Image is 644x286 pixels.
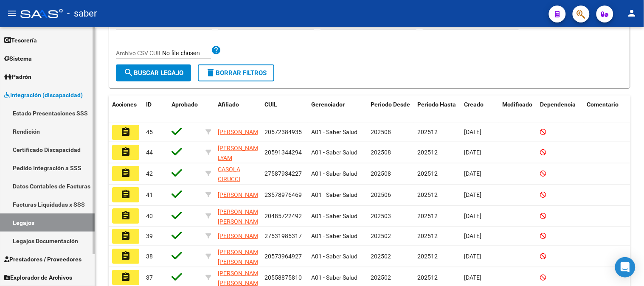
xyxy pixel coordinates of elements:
span: [DATE] [464,149,481,156]
span: [PERSON_NAME] [218,191,263,198]
span: 27587934227 [264,170,302,177]
span: 41 [146,191,153,198]
span: CASOLA CIRUCCI CAMILA [218,166,240,192]
span: A01 - Saber Salud [311,213,357,219]
span: A01 - Saber Salud [311,170,357,177]
span: Periodo Desde [371,101,410,108]
span: 202502 [371,233,391,239]
span: Gerenciador [311,101,345,108]
datatable-header-cell: Aprobado [168,95,202,123]
span: CUIL [264,101,277,108]
div: Open Intercom Messenger [615,257,636,278]
span: Periodo Hasta [417,101,456,108]
datatable-header-cell: ID [143,95,168,123]
span: Sistema [4,54,32,63]
span: A01 - Saber Salud [311,129,357,135]
span: [DATE] [464,129,481,135]
input: Archivo CSV CUIL [162,50,211,57]
mat-icon: assignment [121,272,131,282]
mat-icon: assignment [121,127,131,137]
span: Integración (discapacidad) [4,90,83,100]
span: 38 [146,253,153,260]
span: Creado [464,101,484,108]
span: A01 - Saber Salud [311,233,357,239]
span: 45 [146,129,153,135]
span: 20558875810 [264,274,302,281]
mat-icon: assignment [121,168,131,178]
span: A01 - Saber Salud [311,191,357,198]
span: Dependencia [540,101,576,108]
span: Explorador de Archivos [4,273,72,282]
span: [DATE] [464,191,481,198]
span: 202503 [371,213,391,219]
span: 20485722492 [264,213,302,219]
span: 202512 [417,253,438,260]
span: [PERSON_NAME] [PERSON_NAME] [218,249,263,265]
datatable-header-cell: Creado [461,95,499,123]
span: 23578976469 [264,191,302,198]
span: Padrón [4,72,31,81]
mat-icon: menu [7,8,17,18]
mat-icon: assignment [121,251,131,261]
mat-icon: assignment [121,189,131,199]
datatable-header-cell: Comentario [584,95,635,123]
span: 202508 [371,170,391,177]
span: 202512 [417,213,438,219]
span: 20573964927 [264,253,302,260]
datatable-header-cell: Modificado [499,95,537,123]
span: 44 [146,149,153,156]
span: Tesorería [4,36,37,45]
span: [DATE] [464,170,481,177]
mat-icon: assignment [121,231,131,241]
mat-icon: help [211,45,221,55]
datatable-header-cell: Acciones [109,95,143,123]
span: [DATE] [464,274,481,281]
span: Borrar Filtros [205,69,267,77]
span: 20591344294 [264,149,302,156]
datatable-header-cell: Periodo Hasta [414,95,461,123]
span: Acciones [112,101,137,108]
button: Buscar Legajo [116,64,191,81]
span: 37 [146,274,153,281]
mat-icon: search [124,67,134,78]
span: 202512 [417,274,438,281]
span: 202512 [417,129,438,135]
button: Borrar Filtros [198,64,274,81]
span: A01 - Saber Salud [311,149,357,156]
span: 202512 [417,149,438,156]
span: 20572384935 [264,129,302,135]
span: Aprobado [172,101,198,108]
span: [PERSON_NAME] [218,129,263,135]
datatable-header-cell: Dependencia [537,95,584,123]
span: Afiliado [218,101,239,108]
mat-icon: assignment [121,147,131,157]
span: A01 - Saber Salud [311,274,357,281]
span: 202512 [417,233,438,239]
span: [DATE] [464,233,481,239]
span: [DATE] [464,253,481,260]
span: Prestadores / Proveedores [4,255,82,264]
span: Archivo CSV CUIL [116,50,162,56]
span: 202508 [371,129,391,135]
span: Buscar Legajo [124,69,183,77]
span: [DATE] [464,213,481,219]
span: 39 [146,233,153,239]
span: - saber [67,4,97,23]
mat-icon: assignment [121,210,131,221]
span: 202502 [371,253,391,260]
span: 27531985317 [264,233,302,239]
span: A01 - Saber Salud [311,253,357,260]
mat-icon: person [627,8,637,18]
span: 42 [146,170,153,177]
span: [PERSON_NAME] LYAM [PERSON_NAME] [218,145,263,171]
span: ID [146,101,152,108]
mat-icon: delete [205,67,216,78]
datatable-header-cell: Gerenciador [308,95,367,123]
span: 40 [146,213,153,219]
span: [PERSON_NAME] [218,233,263,239]
span: 202508 [371,149,391,156]
button: Open calendar [509,20,518,29]
span: 202512 [417,191,438,198]
span: Modificado [502,101,533,108]
span: 202506 [371,191,391,198]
